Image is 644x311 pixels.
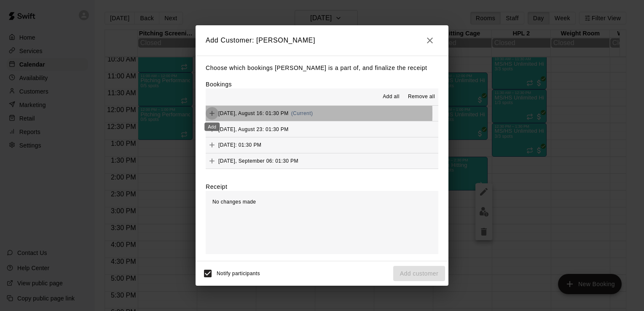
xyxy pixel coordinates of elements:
span: [DATE]: 01:30 PM [218,142,261,148]
span: Add all [383,93,400,101]
button: Add[DATE], August 23: 01:30 PM [206,121,438,137]
h2: Add Customer: [PERSON_NAME] [196,25,448,56]
span: No changes made [212,199,256,205]
div: Add [204,123,220,131]
span: [DATE], August 23: 01:30 PM [218,126,289,132]
span: Notify participants [217,271,260,276]
button: Add[DATE], September 06: 01:30 PM [206,153,438,169]
button: Add all [378,90,405,104]
span: [DATE], September 06: 01:30 PM [218,158,298,164]
span: [DATE], August 16: 01:30 PM [218,110,289,116]
span: Remove all [408,93,435,101]
button: Add[DATE]: 01:30 PM [206,137,438,153]
label: Receipt [206,182,227,191]
span: Add [206,110,218,116]
span: Add [206,158,218,164]
span: Add [206,126,218,132]
span: (Current) [291,110,313,116]
span: Add [206,142,218,148]
p: Choose which bookings [PERSON_NAME] is a part of, and finalize the receipt [206,63,438,73]
label: Bookings [206,81,232,88]
button: Add[DATE], August 16: 01:30 PM(Current) [206,106,438,121]
button: Remove all [405,90,438,104]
